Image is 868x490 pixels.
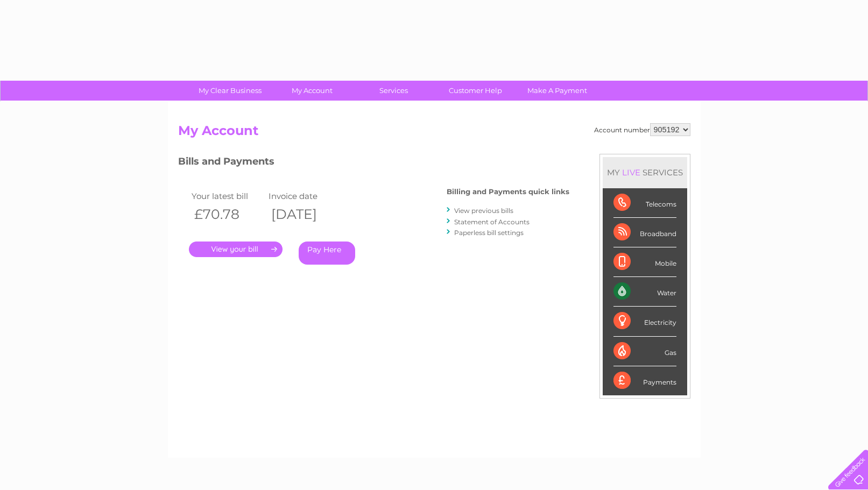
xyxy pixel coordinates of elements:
[178,123,690,144] h2: My Account
[178,154,569,173] h3: Bills and Payments
[189,203,266,225] th: £70.78
[613,366,676,395] div: Payments
[299,242,355,265] a: Pay Here
[454,207,513,215] a: View previous bills
[594,123,690,136] div: Account number
[613,247,676,277] div: Mobile
[513,81,602,101] a: Make A Payment
[613,337,676,366] div: Gas
[454,229,524,237] a: Paperless bill settings
[613,218,676,247] div: Broadband
[189,242,283,257] a: .
[603,157,687,188] div: MY SERVICES
[349,81,438,101] a: Services
[267,81,356,101] a: My Account
[613,307,676,336] div: Electricity
[266,189,343,203] td: Invoice date
[447,188,569,196] h4: Billing and Payments quick links
[620,167,643,177] div: LIVE
[189,189,266,203] td: Your latest bill
[431,81,520,101] a: Customer Help
[613,188,676,218] div: Telecoms
[186,81,274,101] a: My Clear Business
[266,203,343,225] th: [DATE]
[454,218,530,226] a: Statement of Accounts
[613,277,676,307] div: Water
